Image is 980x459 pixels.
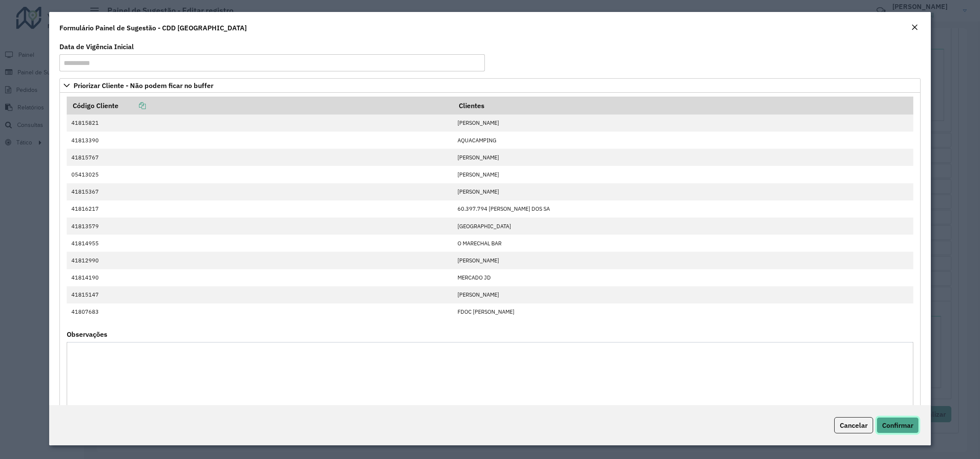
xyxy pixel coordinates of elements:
[59,93,921,425] div: Priorizar Cliente - Não podem ficar no buffer
[67,329,107,339] label: Observações
[882,421,913,430] span: Confirmar
[453,166,913,183] td: [PERSON_NAME]
[453,269,913,286] td: MERCADO JD
[453,132,913,149] td: AQUACAMPING
[67,149,453,166] td: 41815767
[909,22,921,33] button: Close
[59,41,134,52] label: Data de Vigência Inicial
[840,421,868,430] span: Cancelar
[453,303,913,321] td: FDOC [PERSON_NAME]
[67,183,453,200] td: 41815367
[453,235,913,252] td: O MARECHAL BAR
[453,200,913,218] td: 60.397.794 [PERSON_NAME] DOS SA
[67,166,453,183] td: 05413025
[67,132,453,149] td: 41813390
[453,183,913,200] td: [PERSON_NAME]
[453,97,913,115] th: Clientes
[67,235,453,252] td: 41814955
[453,286,913,303] td: [PERSON_NAME]
[59,23,247,33] h4: Formulário Painel de Sugestão - CDD [GEOGRAPHIC_DATA]
[67,218,453,235] td: 41813579
[834,417,873,433] button: Cancelar
[59,78,921,93] a: Priorizar Cliente - Não podem ficar no buffer
[453,252,913,269] td: [PERSON_NAME]
[118,101,146,110] a: Copiar
[453,218,913,235] td: [GEOGRAPHIC_DATA]
[67,286,453,303] td: 41815147
[911,24,918,31] em: Fechar
[67,269,453,286] td: 41814190
[67,115,453,132] td: 41815821
[453,115,913,132] td: [PERSON_NAME]
[67,97,453,115] th: Código Cliente
[67,252,453,269] td: 41812990
[67,303,453,321] td: 41807683
[877,417,919,433] button: Confirmar
[74,82,213,89] span: Priorizar Cliente - Não podem ficar no buffer
[67,200,453,218] td: 41816217
[453,149,913,166] td: [PERSON_NAME]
